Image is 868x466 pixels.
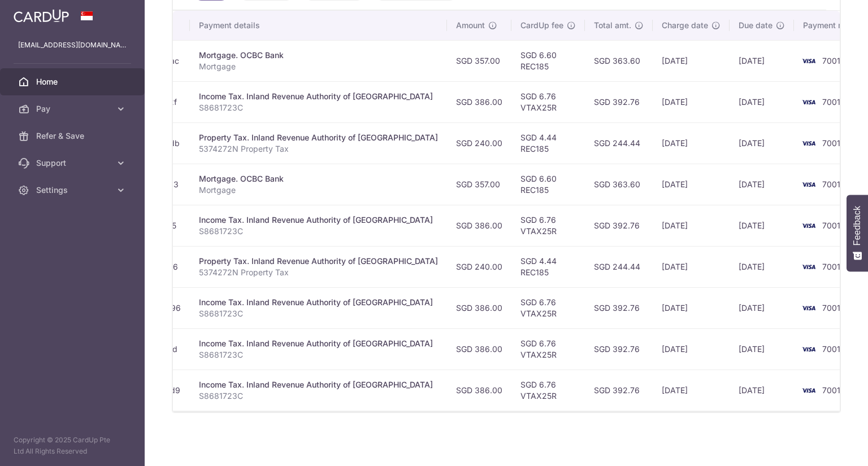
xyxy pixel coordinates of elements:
[511,287,585,328] td: SGD 6.76 VTAX25R
[797,95,820,109] img: Bank Card
[447,287,511,328] td: SGD 386.00
[797,301,820,315] img: Bank Card
[852,206,862,245] span: Feedback
[456,20,485,31] span: Amount
[36,184,111,196] span: Settings
[730,205,794,246] td: [DATE]
[199,132,438,143] div: Property Tax. Inland Revenue Authority of [GEOGRAPHIC_DATA]
[847,195,868,271] button: Feedback - Show survey
[822,97,840,107] span: 7001
[199,91,438,102] div: Income Tax. Inland Revenue Authority of [GEOGRAPHIC_DATA]
[14,9,69,23] img: CardUp
[730,287,794,328] td: [DATE]
[199,214,438,226] div: Income Tax. Inland Revenue Authority of [GEOGRAPHIC_DATA]
[190,11,447,40] th: Payment details
[653,81,730,122] td: [DATE]
[797,178,820,191] img: Bank Card
[199,102,438,113] p: S8681723C
[447,370,511,411] td: SGD 386.00
[585,122,653,164] td: SGD 244.44
[199,61,438,72] p: Mortgage
[585,370,653,411] td: SGD 392.76
[199,256,438,267] div: Property Tax. Inland Revenue Authority of [GEOGRAPHIC_DATA]
[797,54,820,68] img: Bank Card
[520,20,563,31] span: CardUp fee
[730,40,794,81] td: [DATE]
[511,328,585,370] td: SGD 6.76 VTAX25R
[797,219,820,232] img: Bank Card
[447,246,511,287] td: SGD 240.00
[730,81,794,122] td: [DATE]
[822,138,840,148] span: 7001
[822,56,840,65] span: 7001
[199,349,438,361] p: S8681723C
[585,328,653,370] td: SGD 392.76
[36,130,111,142] span: Refer & Save
[585,164,653,205] td: SGD 363.60
[730,328,794,370] td: [DATE]
[36,157,111,169] span: Support
[36,103,111,115] span: Pay
[653,122,730,164] td: [DATE]
[511,164,585,205] td: SGD 6.60 REC185
[447,81,511,122] td: SGD 386.00
[585,246,653,287] td: SGD 244.44
[822,221,840,230] span: 7001
[662,20,708,31] span: Charge date
[199,50,438,61] div: Mortgage. OCBC Bank
[25,8,49,18] span: Help
[199,226,438,237] p: S8681723C
[199,390,438,402] p: S8681723C
[653,370,730,411] td: [DATE]
[511,205,585,246] td: SGD 6.76 VTAX25R
[199,297,438,308] div: Income Tax. Inland Revenue Authority of [GEOGRAPHIC_DATA]
[511,40,585,81] td: SGD 6.60 REC185
[797,342,820,356] img: Bank Card
[822,303,840,313] span: 7001
[199,308,438,319] p: S8681723C
[797,260,820,274] img: Bank Card
[797,137,820,150] img: Bank Card
[511,122,585,164] td: SGD 4.44 REC185
[822,344,840,354] span: 7001
[585,287,653,328] td: SGD 392.76
[199,143,438,155] p: 5374272N Property Tax
[653,287,730,328] td: [DATE]
[822,385,840,395] span: 7001
[653,328,730,370] td: [DATE]
[730,122,794,164] td: [DATE]
[199,184,438,196] p: Mortgage
[199,338,438,349] div: Income Tax. Inland Revenue Authority of [GEOGRAPHIC_DATA]
[511,81,585,122] td: SGD 6.76 VTAX25R
[511,370,585,411] td: SGD 6.76 VTAX25R
[447,205,511,246] td: SGD 386.00
[36,76,111,87] span: Home
[822,262,840,271] span: 7001
[653,40,730,81] td: [DATE]
[18,39,127,51] p: [EMAIL_ADDRESS][DOMAIN_NAME]
[447,40,511,81] td: SGD 357.00
[511,246,585,287] td: SGD 4.44 REC185
[730,164,794,205] td: [DATE]
[797,384,820,397] img: Bank Card
[199,379,438,390] div: Income Tax. Inland Revenue Authority of [GEOGRAPHIC_DATA]
[653,205,730,246] td: [DATE]
[447,164,511,205] td: SGD 357.00
[730,370,794,411] td: [DATE]
[653,246,730,287] td: [DATE]
[199,173,438,184] div: Mortgage. OCBC Bank
[730,246,794,287] td: [DATE]
[447,328,511,370] td: SGD 386.00
[653,164,730,205] td: [DATE]
[594,20,631,31] span: Total amt.
[199,267,438,278] p: 5374272N Property Tax
[585,40,653,81] td: SGD 363.60
[585,205,653,246] td: SGD 392.76
[585,81,653,122] td: SGD 392.76
[739,20,772,31] span: Due date
[447,122,511,164] td: SGD 240.00
[822,179,840,189] span: 7001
